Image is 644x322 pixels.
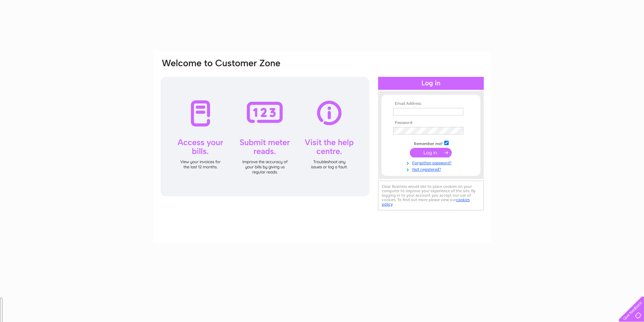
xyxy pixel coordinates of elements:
[393,166,470,172] a: Not registered?
[393,159,470,166] a: Forgotten password?
[391,121,470,125] th: Password:
[410,148,452,157] input: Submit
[378,181,484,210] div: Clear Business would like to place cookies on your computer to improve your experience of the sit...
[382,197,470,207] a: cookies policy
[391,140,470,146] td: Remember me?
[391,101,470,106] th: Email Address:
